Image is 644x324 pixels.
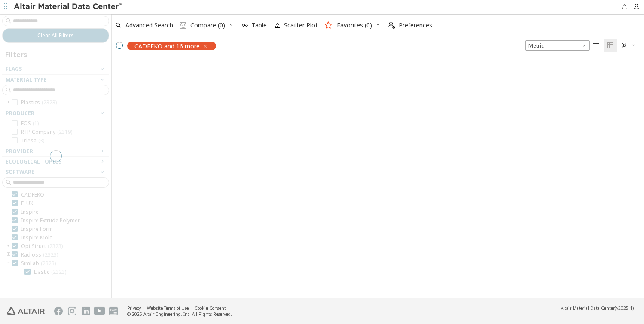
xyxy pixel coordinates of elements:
div: grid [112,55,644,299]
div: Unit System [525,40,590,51]
a: Website Terms of Use [147,305,189,311]
span: Metric [525,40,590,51]
a: Privacy [127,305,141,311]
span: Altair Material Data Center [561,305,615,311]
span: Advanced Search [125,22,173,28]
span: Scatter Plot [284,22,318,28]
i:  [607,42,614,49]
i:  [621,42,628,49]
span: Compare (0) [190,22,225,28]
div: © 2025 Altair Engineering, Inc. All Rights Reserved. [127,311,232,317]
a: Cookie Consent [195,305,226,311]
span: Preferences [399,22,432,28]
img: Altair Material Data Center [14,3,123,11]
button: Table View [590,39,604,52]
span: Table [252,22,267,28]
i:  [388,22,395,29]
button: Theme [617,39,640,52]
button: Tile View [604,39,617,52]
i:  [180,22,187,29]
div: (v2025.1) [561,305,634,311]
i:  [593,42,600,49]
img: Altair Engineering [7,307,45,315]
span: Favorites (0) [337,22,372,28]
span: CADFEKO and 16 more [134,42,200,50]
